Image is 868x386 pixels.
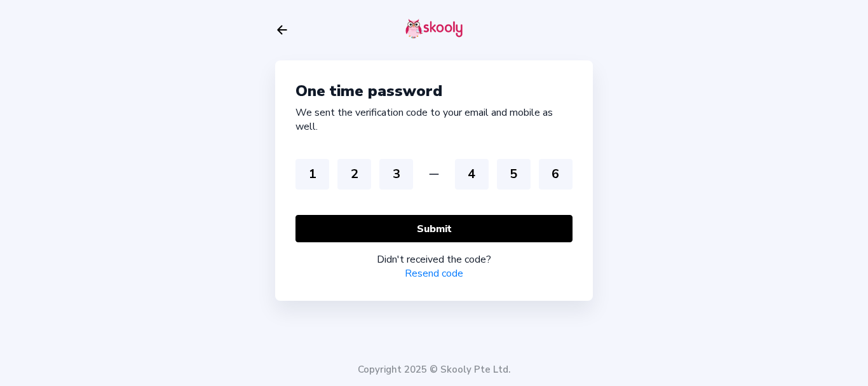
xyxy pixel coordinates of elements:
[426,167,442,182] ion-icon: remove outline
[295,106,573,134] div: We sent the verification code to your email and mobile as well.
[295,252,573,266] div: Didn't received the code?
[275,23,289,37] button: arrow back outline
[295,215,573,242] button: Submit
[295,81,573,101] div: One time password
[405,18,463,39] img: skooly-logo.png
[405,266,463,280] a: Resend code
